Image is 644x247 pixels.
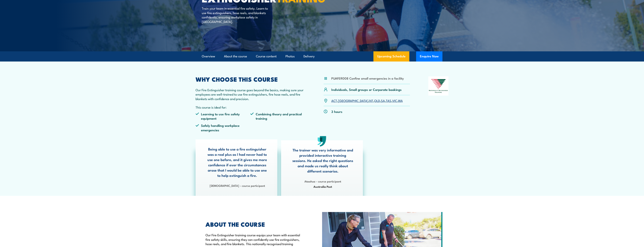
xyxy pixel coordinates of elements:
p: 3 hours [331,109,342,114]
li: Combining theory and practical training [250,112,305,121]
span: Australia Post [292,184,353,189]
strong: [DEMOGRAPHIC_DATA] - course participant [210,183,265,188]
a: QLD [374,98,380,103]
a: ACT [331,98,337,103]
button: Enquire Now [416,51,442,62]
li: PUAFER008 Confine small emergencies in a facility [331,76,404,80]
p: This course is ideal for: [196,105,305,109]
a: NT [369,98,373,103]
a: Photos [285,51,295,61]
a: Course content [256,51,277,61]
a: VIC [392,98,397,103]
p: Being able to use a fire extinguisher was a real plus as I had never had to use one before, and i... [207,146,268,178]
a: WA [398,98,403,103]
a: Overview [202,51,215,61]
p: The trainer was very informative and provided interactive training sessions. He asked the right q... [292,147,353,174]
strong: Ataahua - course participant [304,179,341,183]
a: About the course [224,51,247,61]
p: Train your team in essential fire safety. Learn to use fire extinguishers, hose reels, and blanke... [202,6,270,24]
a: SA [381,98,385,103]
h2: WHY CHOOSE THIS COURSE [196,76,305,82]
p: Our Fire Extinguisher training course goes beyond the basics, making sure your employees are well... [196,88,305,101]
a: [GEOGRAPHIC_DATA] [338,98,368,103]
p: , , , , , , , [331,98,403,103]
a: Delivery [303,51,315,61]
p: Individuals, Small groups or Corporate bookings [331,87,402,92]
img: Nationally Recognised Training logo. [428,76,449,96]
li: Learning to use fire safety equipment [196,112,250,121]
h2: ABOUT THE COURSE [206,221,305,227]
li: Safely handling workplace emergencies [196,123,250,132]
a: TAS [386,98,391,103]
a: Upcoming Schedule [373,51,409,62]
